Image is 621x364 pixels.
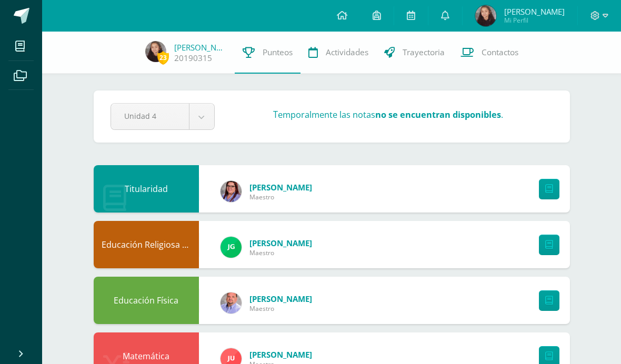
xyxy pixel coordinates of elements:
h3: Temporalmente las notas . [273,109,503,120]
span: Trayectoria [403,47,445,58]
span: [PERSON_NAME] [249,294,312,304]
span: [PERSON_NAME] [249,349,312,360]
span: [PERSON_NAME] [504,6,565,17]
a: Unidad 4 [111,104,214,129]
img: fda4ebce342fd1e8b3b59cfba0d95288.png [221,181,242,202]
strong: no se encuentran disponibles [375,109,501,120]
span: [PERSON_NAME] [249,238,312,248]
img: 6c58b5a751619099581147680274b29f.png [221,292,242,314]
span: Maestro [249,248,312,257]
span: Actividades [326,47,368,58]
span: [PERSON_NAME] [249,182,312,193]
a: Trayectoria [376,32,453,74]
a: Punteos [235,32,301,74]
span: Punteos [263,47,293,58]
img: 572731e916f884d71ba8e5c6726a44ec.png [145,41,166,62]
span: Maestro [249,193,312,201]
span: Mi Perfil [504,16,565,25]
a: [PERSON_NAME] [174,42,227,53]
div: Educación Física [94,277,199,324]
span: Maestro [249,304,312,313]
img: 3da61d9b1d2c0c7b8f7e89c78bbce001.png [221,237,242,258]
span: Unidad 4 [124,104,176,128]
span: Contactos [482,47,518,58]
a: Actividades [301,32,376,74]
a: Contactos [453,32,526,74]
div: Titularidad [94,165,199,213]
a: 20190315 [174,53,212,64]
div: Educación Religiosa Escolar [94,221,199,268]
img: 572731e916f884d71ba8e5c6726a44ec.png [475,5,496,26]
span: 23 [157,51,169,64]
